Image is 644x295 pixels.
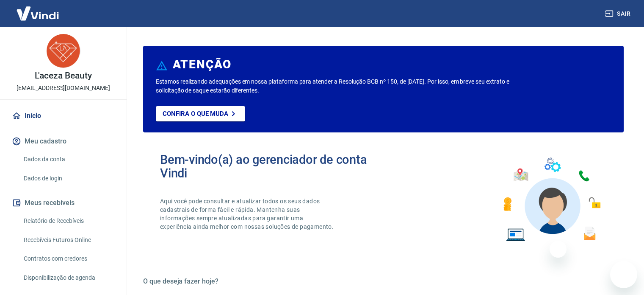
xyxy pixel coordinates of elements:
button: Sair [603,6,634,22]
p: Aqui você pode consultar e atualizar todos os seus dados cadastrais de forma fácil e rápida. Mant... [160,197,335,231]
h5: O que deseja fazer hoje? [143,277,624,286]
button: Meus recebíveis [10,194,116,212]
a: Início [10,107,116,125]
a: Dados da conta [20,151,116,168]
p: Confira o que muda [163,110,228,118]
p: Estamos realizando adequações em nossa plataforma para atender a Resolução BCB nº 150, de [DATE].... [156,77,520,95]
h6: ATENÇÃO [173,60,232,69]
img: 7c0ca893-959d-4bc2-98b6-ae6cb1711eb0.jpeg [47,34,80,68]
button: Meu cadastro [10,132,116,151]
a: Dados de login [20,170,116,187]
iframe: Fechar mensagem [550,241,567,258]
p: [EMAIL_ADDRESS][DOMAIN_NAME] [17,84,110,93]
img: Vindi [10,0,65,26]
a: Contratos com credores [20,250,116,267]
p: L'aceza Beauty [35,71,91,80]
iframe: Botão para abrir a janela de mensagens [610,261,637,288]
a: Disponibilização de agenda [20,269,116,287]
img: Imagem de um avatar masculino com diversos icones exemplificando as funcionalidades do gerenciado... [496,153,607,247]
a: Recebíveis Futuros Online [20,231,116,249]
h2: Bem-vindo(a) ao gerenciador de conta Vindi [160,153,384,180]
a: Relatório de Recebíveis [20,212,116,230]
a: Confira o que muda [156,106,245,121]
